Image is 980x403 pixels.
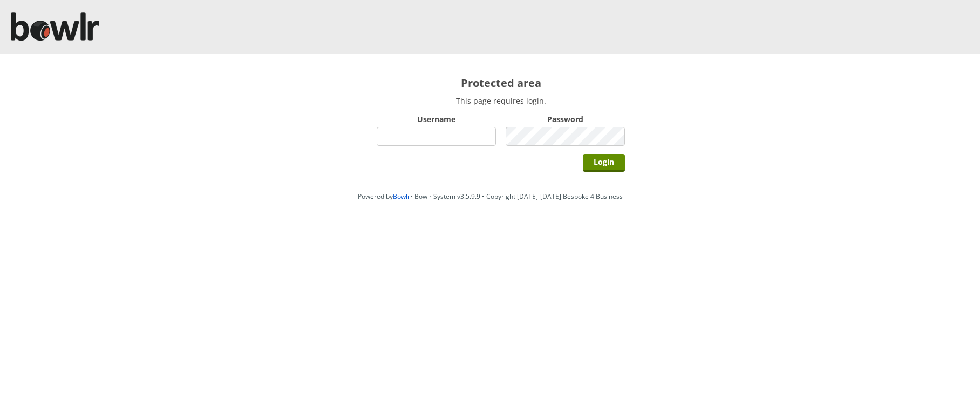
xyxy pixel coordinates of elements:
[377,76,625,90] h2: Protected area
[358,192,623,201] span: Powered by • Bowlr System v3.5.9.9 • Copyright [DATE]-[DATE] Bespoke 4 Business
[377,114,496,124] label: Username
[583,154,625,172] input: Login
[393,192,410,201] a: Bowlr
[506,114,625,124] label: Password
[377,96,625,106] p: This page requires login.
